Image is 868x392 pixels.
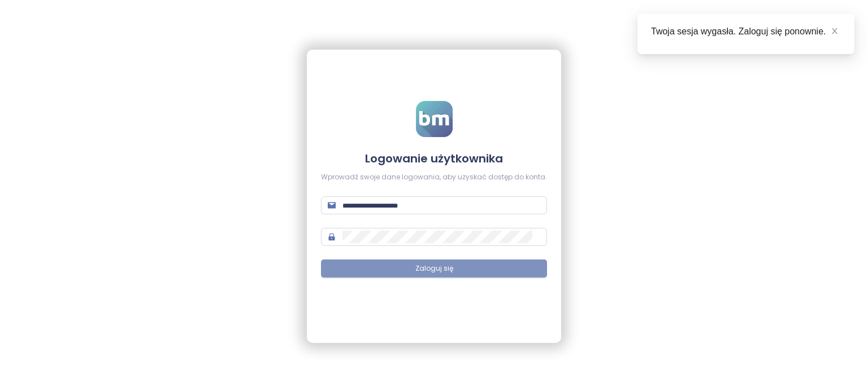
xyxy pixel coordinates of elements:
[831,27,839,35] span: close
[328,233,336,241] span: lock
[321,259,547,278] button: Zaloguj się
[651,25,841,38] div: Twoja sesja wygasła. Zaloguj się ponownie.
[416,101,453,137] img: logo
[321,172,547,183] div: Wprowadź swoje dane logowania, aby uzyskać dostęp do konta.
[321,151,547,166] h4: Logowanie użytkownika
[415,263,453,274] span: Zaloguj się
[328,201,336,209] span: mail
